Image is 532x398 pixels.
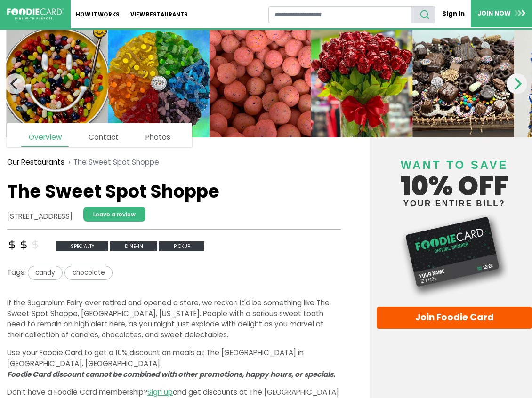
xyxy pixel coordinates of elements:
span: Want to save [401,159,508,171]
span: candy [28,266,63,279]
address: [STREET_ADDRESS] [7,211,73,222]
i: Foodie Card discount cannot be combined with other promotions, happy hours, or specials. [7,369,335,379]
nav: breadcrumb [7,151,341,173]
input: restaurant search [268,6,412,23]
a: specialty [56,240,111,250]
span: chocolate [64,266,112,279]
small: your entire bill? [377,199,532,207]
nav: page links [7,123,192,147]
button: Previous [5,73,25,94]
a: Photos [138,128,177,146]
div: Tags: [7,266,341,283]
a: Our Restaurants [7,157,64,168]
span: Dine-in [110,241,157,251]
a: Sign In [435,6,471,22]
button: search [411,6,435,23]
a: Join Foodie Card [377,307,532,329]
a: Contact [81,128,126,146]
a: Dine-in [110,240,159,250]
p: Use your Foodie Card to get a 10% discount on meals at The [GEOGRAPHIC_DATA] in [GEOGRAPHIC_DATA]... [7,348,341,380]
p: If the Sugarplum Fairy ever retired and opened a store, we reckon it'd be something like The Swee... [7,298,341,341]
button: Next [507,73,527,94]
img: Foodie Card [377,212,532,299]
a: candy [26,267,64,277]
img: FoodieCard; Eat, Drink, Save, Donate [7,8,64,20]
a: Pickup [159,240,204,250]
a: Leave a review [83,207,145,222]
li: The Sweet Spot Shoppe [64,157,159,168]
a: Sign up [147,387,173,397]
h4: 10% off [377,147,532,207]
a: Overview [21,128,68,147]
span: Pickup [159,241,204,251]
h1: The Sweet Spot Shoppe [7,181,341,202]
a: chocolate [64,267,112,277]
span: specialty [56,241,109,251]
